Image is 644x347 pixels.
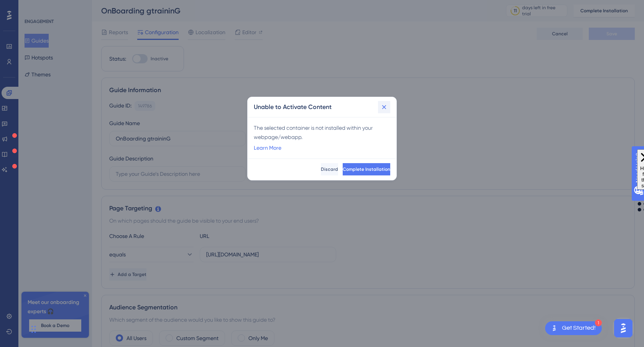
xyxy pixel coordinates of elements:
[254,102,332,112] h2: Unable to Activate Content
[343,166,390,172] span: Complete Installation
[545,321,602,335] div: Open Get Started! checklist, remaining modules: 1
[254,123,390,142] div: The selected container is not installed within your webpage/webapp.
[612,317,635,340] iframe: UserGuiding AI Assistant Launcher
[595,319,602,326] div: 1
[31,318,36,341] div: Drag
[254,143,281,152] a: Learn More
[562,324,596,332] div: Get Started!
[321,166,338,172] span: Discard
[18,2,48,11] span: Need Help?
[550,324,559,333] img: launcher-image-alternative-text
